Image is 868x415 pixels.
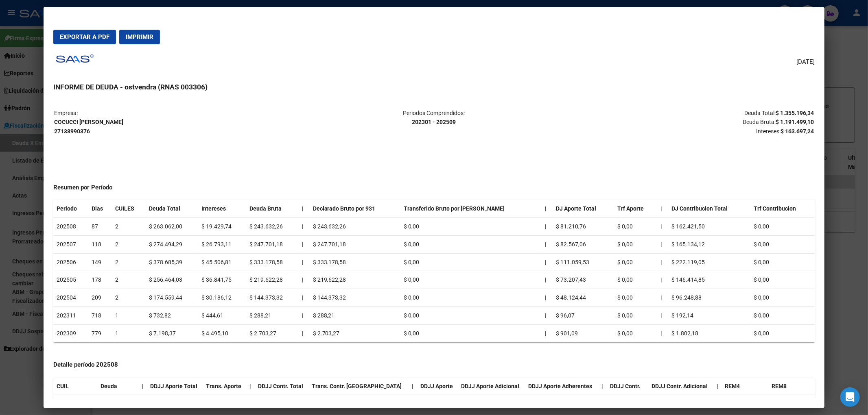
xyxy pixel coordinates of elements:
td: 2 [112,271,146,289]
th: Trans. Contr. [GEOGRAPHIC_DATA] [308,378,409,395]
td: 202507 [53,235,89,253]
th: DDJJ Aporte [417,378,458,395]
td: $ 0,00 [400,324,542,342]
td: 178 [88,271,112,289]
td: $ 144.373,32 [246,289,299,307]
th: CUIL [53,378,97,395]
td: | [542,271,552,289]
th: DDJJ Aporte Adicional [458,378,525,395]
td: $ 165.134,12 [668,235,751,253]
td: | [299,289,309,307]
td: $ 0,00 [525,395,598,413]
td: $ 0,00 [614,324,658,342]
td: $ 174.559,44 [146,289,198,307]
td: 118 [88,235,112,253]
td: 2 [112,253,146,271]
td: $ 146.414,85 [668,271,751,289]
td: $ 19.429,74 [198,218,246,236]
td: 202504 [53,289,89,307]
td: $ 219.622,28 [246,271,299,289]
td: $ 116.893,01 [255,395,308,413]
td: $ 0,00 [400,306,542,324]
td: $ 247.701,18 [246,235,299,253]
td: 202508 [53,218,89,236]
th: REM4 [722,378,768,395]
th: Deuda Total [146,200,198,217]
td: $ 0,00 [750,271,815,289]
th: REM8 [768,378,815,395]
th: | [299,200,309,217]
td: $ 0,00 [750,306,815,324]
button: Exportar a PDF [53,30,116,44]
p: Empresa: [54,109,307,136]
th: DJ Contribucion Total [668,200,751,217]
td: $ 0,00 [750,253,815,271]
td: 209 [88,289,112,307]
h3: INFORME DE DEUDA - ostvendra (RNAS 003306) [53,82,815,92]
strong: $ 1.355.196,34 [776,110,814,116]
td: $ 0,00 [400,289,542,307]
td: $ 288,21 [310,306,401,324]
td: $ 2.292.019,86 [722,395,768,413]
td: $ 175.339,52 [97,395,139,413]
strong: $ 1.191.499,10 [776,119,814,125]
td: $ 0,00 [458,395,525,413]
td: 202505 [53,271,89,289]
td: $ 0,00 [750,235,815,253]
td: $ 263.062,00 [146,218,198,236]
td: $ 0,00 [648,395,713,413]
td: $ 0,00 [308,395,409,413]
td: $ 288,21 [246,306,299,324]
td: $ 4.495,10 [198,324,246,342]
td: $ 256.464,03 [146,271,198,289]
th: Dias [88,200,112,217]
td: $ 2.703,27 [310,324,401,342]
th: | [658,324,668,342]
th: DDJJ Contr. Total [255,378,308,395]
span: Exportar a PDF [60,33,109,41]
td: $ 444,61 [198,306,246,324]
th: | [713,378,722,395]
td: | [542,253,552,271]
td: 202506 [53,253,89,271]
td: 2 [112,218,146,236]
th: | [658,200,668,217]
td: | [542,289,552,307]
th: DDJJ Contr. [607,378,648,395]
p: Deuda Total: Deuda Bruta: Intereses: [561,109,814,136]
th: CUILES [112,200,146,217]
th: | [247,378,255,395]
td: 27258180645 [53,395,97,413]
td: $ 333.178,58 [310,253,401,271]
td: $ 82.567,06 [553,235,614,253]
td: $ 0,00 [750,324,815,342]
td: $ 901,09 [553,324,614,342]
td: $ 378.685,39 [146,253,198,271]
th: Transferido Bruto por [PERSON_NAME] [400,200,542,217]
td: $ 0,00 [750,289,815,307]
td: $ 333.178,58 [246,253,299,271]
td: $ 116.893,01 [607,395,648,413]
td: $ 0,00 [614,271,658,289]
td: | [542,306,552,324]
td: $ 7.198,37 [146,324,198,342]
td: $ 162.421,50 [668,218,751,236]
td: $ 73.207,43 [553,271,614,289]
td: $ 0,00 [614,235,658,253]
td: $ 243.632,26 [310,218,401,236]
td: $ 0,00 [750,218,815,236]
td: $ 0,00 [400,253,542,271]
td: $ 274.494,29 [146,235,198,253]
td: $ 219.622,28 [310,271,401,289]
th: | [658,271,668,289]
td: 202311 [53,306,89,324]
td: $ 48.124,44 [553,289,614,307]
td: | [409,395,418,413]
th: Deuda [97,378,139,395]
td: 1 [112,324,146,342]
td: $ 0,00 [614,253,658,271]
td: $ 0,00 [400,271,542,289]
td: $ 96.248,88 [668,289,751,307]
td: $ 0,00 [614,306,658,324]
span: Imprimir [126,33,153,41]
